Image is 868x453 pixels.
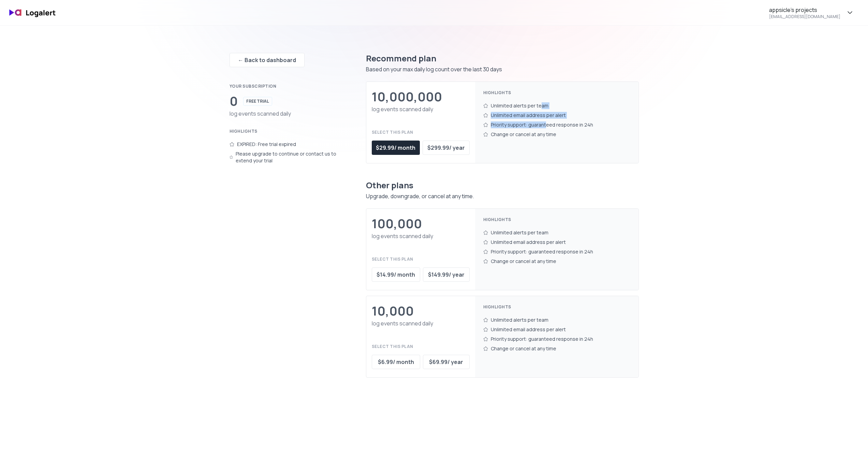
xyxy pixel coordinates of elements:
div: Unlimited email address per alert [483,111,630,120]
div: Unlimited alerts per team [483,101,630,111]
div: Highlights [483,217,630,222]
div: log events scanned daily [372,319,470,327]
div: appsicle's projects [769,6,817,14]
div: Priority support: guaranteed response in 24h [483,247,630,257]
div: $ 69.99 / year [429,358,463,366]
div: Your subscription [230,84,339,89]
div: Unlimited alerts per team [483,315,630,325]
button: $149.99/ year [423,267,470,282]
button: $69.99/ year [423,355,470,369]
div: Unlimited email address per alert [483,325,630,334]
div: 10,000,000 [372,90,442,104]
div: Other plans [366,180,639,191]
div: log events scanned daily [372,105,470,113]
div: $ 299.99 / year [427,144,465,152]
div: 10,000 [372,304,414,318]
div: Select this plan [372,344,470,349]
button: $6.99/ month [372,355,420,369]
div: $ 14.99 / month [377,271,415,279]
div: log events scanned daily [230,109,339,118]
div: Highlights [483,90,630,96]
div: log events scanned daily [372,232,470,240]
div: Please upgrade to continue or contact us to extend your trial [230,149,339,165]
div: Unlimited email address per alert [483,237,630,247]
button: $14.99/ month [372,267,420,282]
div: Highlights [230,129,339,134]
div: $ 149.99 / year [428,271,465,279]
div: Priority support: guaranteed response in 24h [483,120,630,130]
div: $ 29.99 / month [376,144,415,152]
div: Change or cancel at any time [483,130,630,139]
button: $29.99/ month [372,141,420,155]
button: $299.99/ year [423,141,469,155]
div: Change or cancel at any time [483,257,630,266]
img: logo [5,5,60,21]
div: EXPIRED: Free trial expired [230,140,339,149]
div: Select this plan [372,257,470,262]
div: Change or cancel at any time [483,344,630,353]
div: Based on your max daily log count over the last 30 days [366,65,639,73]
div: Priority support: guaranteed response in 24h [483,334,630,344]
div: FREE TRIAL [243,97,272,106]
div: Recommend plan [366,53,639,64]
button: appsicle's projects[EMAIL_ADDRESS][DOMAIN_NAME] [761,3,863,23]
div: 100,000 [372,217,422,231]
div: Upgrade, downgrade, or cancel at any time. [366,192,639,200]
div: Highlights [483,304,630,310]
div: Select this plan [372,130,470,135]
button: ← Back to dashboard [230,53,305,67]
div: Unlimited alerts per team [483,228,630,237]
div: [EMAIL_ADDRESS][DOMAIN_NAME] [769,14,840,19]
div: 0 [230,94,238,108]
div: ← Back to dashboard [238,56,296,64]
div: $ 6.99 / month [378,358,414,366]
